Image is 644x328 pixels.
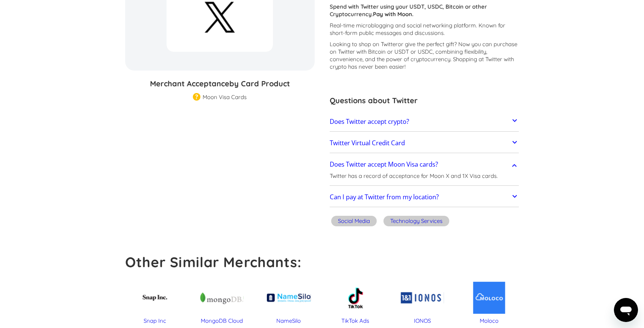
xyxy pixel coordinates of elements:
[330,3,519,18] p: Spend with Twitter using your USDT, USDC, Bitcoin or other Cryptocurrency.
[330,135,519,151] a: Twitter Virtual Credit Card
[373,11,414,18] strong: Pay with Moon.
[330,22,519,37] p: Real-time microblogging and social networking platform. Known for short-form public messages and ...
[392,317,452,325] div: IONOS
[330,114,519,129] a: Does Twitter accept crypto?
[326,317,385,325] div: TikTok Ads
[398,41,454,48] span: or give the perfect gift
[330,95,519,106] h3: Questions about Twitter
[459,278,519,325] a: Moloco
[390,217,442,225] div: Technology Services
[382,215,451,229] a: Technology Services
[192,278,252,325] a: MongoDB Cloud
[338,217,370,225] div: Social Media
[203,93,247,101] div: Moon Visa Cards
[259,278,318,325] a: NameSilo
[614,298,638,322] iframe: Кнопка запуска окна обмена сообщениями
[330,193,439,201] h2: Can I pay at Twitter from my location?
[125,78,315,89] h3: Merchant Acceptance
[330,190,519,205] a: Can I pay at Twitter from my location?
[459,317,519,325] div: Moloco
[192,317,252,325] div: MongoDB Cloud
[326,278,385,325] a: TikTok Ads
[259,317,318,325] div: NameSilo
[330,41,519,71] p: Looking to shop on Twitter ? Now you can purchase on Twitter with Bitcoin or USDT or USDC, combin...
[330,156,519,172] a: Does Twitter accept Moon Visa cards?
[330,215,378,229] a: Social Media
[125,278,185,325] a: Snap Inc
[229,79,290,88] span: by Card Product
[125,317,185,325] div: Snap Inc
[392,278,452,325] a: IONOS
[125,253,302,271] strong: Other Similar Merchants:
[330,139,405,147] h2: Twitter Virtual Credit Card
[330,161,438,168] h2: Does Twitter accept Moon Visa cards?
[330,118,409,125] h2: Does Twitter accept crypto?
[330,172,498,180] p: Twitter has a record of acceptance for Moon X and 1X Visa cards.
